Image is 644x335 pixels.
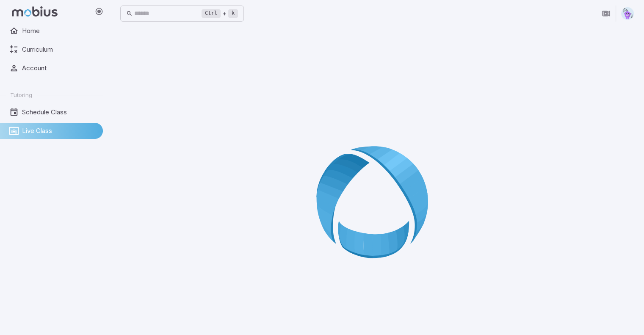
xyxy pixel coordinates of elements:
span: Home [22,26,97,36]
span: Tutoring [10,91,32,99]
img: pentagon.svg [621,7,634,20]
span: Curriculum [22,45,97,54]
kbd: Ctrl [202,9,221,18]
kbd: k [228,9,238,18]
span: Live Class [22,126,97,136]
div: + [202,8,238,19]
span: Account [22,64,97,73]
span: Schedule Class [22,108,97,117]
button: Join in Zoom Client [598,6,614,22]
